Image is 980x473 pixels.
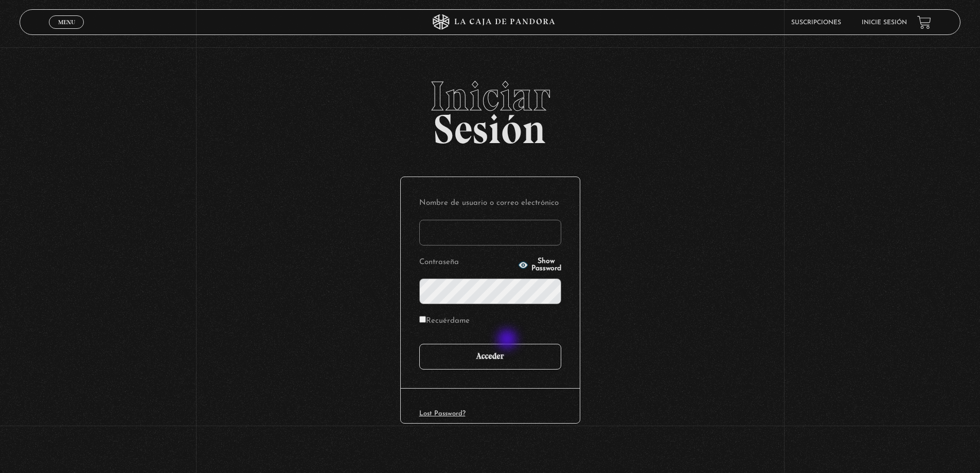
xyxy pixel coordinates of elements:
span: Menu [58,19,75,25]
a: Suscripciones [791,20,841,26]
a: Inicie sesión [862,20,907,26]
a: Lost Password? [419,410,466,417]
label: Contraseña [419,255,515,271]
span: Cerrar [55,28,79,35]
span: Show Password [531,258,561,272]
button: Show Password [518,258,561,272]
input: Recuérdame [419,316,426,323]
input: Acceder [419,344,561,370]
label: Recuérdame [419,313,470,329]
span: Iniciar [20,76,960,117]
label: Nombre de usuario o correo electrónico [419,196,561,212]
a: View your shopping cart [917,15,931,29]
h2: Sesión [20,76,960,142]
